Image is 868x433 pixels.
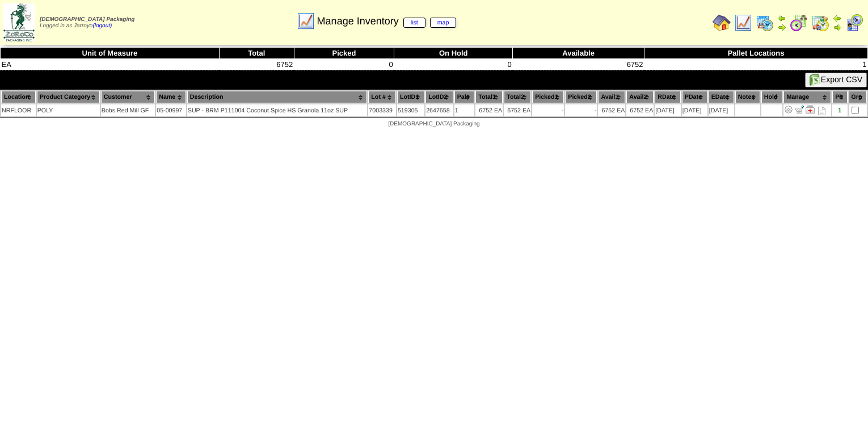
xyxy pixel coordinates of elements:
th: Plt [832,91,847,103]
img: Manage Hold [806,105,815,114]
td: EA [1,59,220,70]
td: 1 [644,59,868,70]
th: PDate [682,91,707,103]
th: Unit of Measure [1,48,220,59]
td: 05-00997 [156,104,186,116]
th: Customer [101,91,155,103]
th: Manage [783,91,831,103]
td: 6752 [219,59,294,70]
th: Notes [735,91,760,103]
th: Available [513,48,644,59]
th: Avail1 [598,91,625,103]
th: LotID2 [425,91,453,103]
td: 7003339 [368,104,396,116]
td: 2647658 [425,104,453,116]
span: Manage Inventory [317,15,457,27]
td: 0 [294,59,394,70]
th: Product Category [37,91,100,103]
td: [DATE] [709,104,734,116]
td: - [565,104,597,116]
td: 6752 EA [504,104,531,116]
button: Export CSV [805,73,867,87]
th: Name [156,91,186,103]
td: 6752 EA [475,104,503,116]
img: excel.gif [810,74,821,86]
td: - [532,104,564,116]
th: Picked [294,48,394,59]
td: 519305 [397,104,424,116]
a: list [403,18,425,28]
th: Grp [849,91,867,103]
img: calendarinout.gif [811,14,829,32]
th: Pallet Locations [644,48,868,59]
img: calendarcustomer.gif [845,14,863,32]
img: line_graph.gif [734,14,752,32]
td: 6752 [513,59,644,70]
td: Bobs Red Mill GF [101,104,155,116]
th: Total2 [504,91,531,103]
span: [DEMOGRAPHIC_DATA] Packaging [40,16,134,23]
img: arrowright.gif [833,23,842,32]
img: zoroco-logo-small.webp [3,3,35,41]
th: On Hold [394,48,513,59]
th: Picked2 [565,91,597,103]
td: SUP - BRM P111004 Coconut Spice HS Granola 11oz SUP [187,104,368,116]
td: POLY [37,104,100,116]
img: Adjust [784,105,793,114]
td: 6752 EA [626,104,654,116]
a: (logout) [92,23,112,29]
img: calendarblend.gif [790,14,808,32]
th: Description [187,91,368,103]
th: Pal# [454,91,475,103]
th: Lot # [368,91,396,103]
th: LotID1 [397,91,424,103]
img: calendarprod.gif [756,14,774,32]
th: Total [219,48,294,59]
img: arrowleft.gif [777,14,786,23]
td: [DATE] [682,104,707,116]
td: NRFLOOR [1,104,36,116]
th: Picked1 [532,91,564,103]
th: Hold [761,91,783,103]
img: arrowright.gif [777,23,786,32]
img: arrowleft.gif [833,14,842,23]
th: EDate [709,91,734,103]
img: line_graph.gif [297,12,315,30]
img: Move [795,105,804,114]
td: [DATE] [655,104,681,116]
i: Note [818,107,825,115]
td: 1 [454,104,475,116]
span: [DEMOGRAPHIC_DATA] Packaging [388,121,479,127]
td: 6752 EA [598,104,625,116]
a: map [430,18,457,28]
img: home.gif [713,14,731,32]
span: Logged in as Jarroyo [40,16,134,29]
th: Location [1,91,36,103]
td: 0 [394,59,513,70]
div: 1 [833,107,846,114]
th: RDate [655,91,681,103]
th: Avail2 [626,91,654,103]
th: Total1 [475,91,503,103]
